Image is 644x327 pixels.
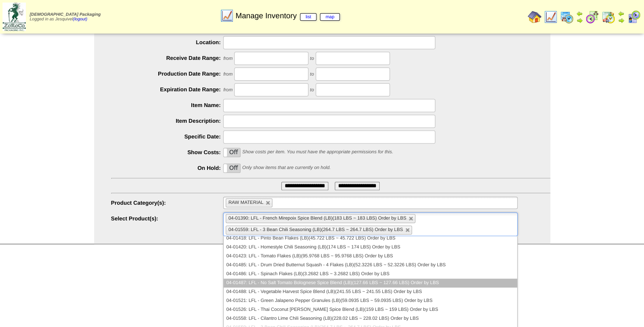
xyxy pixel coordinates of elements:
[224,296,517,305] li: 04-01521: LFL - Green Jalapeno Pepper Granules (LB)(59.0935 LBS ~ 59.0935 LBS) Order by LBS
[223,72,232,77] span: from
[3,3,26,31] img: zoroco-logo-small.webp
[224,243,517,252] li: 04-01420: LFL - Homestyle Chili Seasoning (LB)(174 LBS ~ 174 LBS) Order by LBS
[30,12,101,22] span: Logged in as Jesquivel
[224,261,517,270] li: 04-01485: LFL - Drum Dried Butternut Squash - 4 Flakes (LB)(52.3226 LBS ~ 52.3226 LBS) Order by LBS
[224,148,240,157] label: Off
[228,227,403,232] span: 04-01559: LFL - 3 Bean Chili Seasoning (LB)(264.7 LBS ~ 264.7 LBS) Order by LBS
[224,305,517,314] li: 04-01526: LFL - Thai Coconut [PERSON_NAME] Spice Blend (LB)(159 LBS ~ 159 LBS) Order by LBS
[111,70,224,77] label: Production Date Range:
[242,165,330,170] span: Only show items that are currently on hold.
[242,149,393,155] span: Show costs per item. You must have the appropriate permissions for this.
[111,215,224,222] label: Select Product(s):
[111,55,224,61] label: Receive Date Range:
[223,163,241,173] div: OnOff
[224,270,517,279] li: 04-01486: LFL - Spinach Flakes (LB)(3.2682 LBS ~ 3.2682 LBS) Order by LBS
[111,133,224,140] label: Specific Date:
[220,9,234,23] img: line_graph.gif
[224,252,517,261] li: 04-01423: LFL - Tomato Flakes (LB)(95.9768 LBS ~ 95.9768 LBS) Order by LBS
[223,56,232,61] span: from
[310,56,314,61] span: to
[111,102,224,108] label: Item Name:
[618,10,624,17] img: arrowleft.gif
[627,10,641,24] img: calendarcustomer.gif
[560,10,574,24] img: calendarprod.gif
[224,288,517,296] li: 04-01488: LFL - Vegetable Harvest Spice Blend (LB)(241.55 LBS ~ 241.55 LBS) Order by LBS
[544,10,557,24] img: line_graph.gif
[228,216,406,221] span: 04-01390: LFL - French Mirepoix Spice Blend (LB)(183 LBS ~ 183 LBS) Order by LBS
[224,164,240,172] label: Off
[111,200,224,206] label: Product Category(s):
[111,165,224,171] label: On Hold:
[576,17,583,24] img: arrowright.gif
[228,200,263,205] span: RAW MATERIAL
[310,87,314,93] span: to
[223,148,241,157] div: OnOff
[111,118,224,124] label: Item Description:
[224,234,517,243] li: 04-01418: LFL - Pinto Bean Flakes (LB)(45.722 LBS ~ 45.722 LBS) Order by LBS
[300,13,316,21] a: list
[111,39,224,45] label: Location:
[235,11,340,20] span: Manage Inventory
[224,279,517,288] li: 04-01487: LFL - No Salt Tomato Bolognese Spice Blend (LB)(127.66 LBS ~ 127.66 LBS) Order by LBS
[310,72,314,77] span: to
[528,10,541,24] img: home.gif
[223,87,232,93] span: from
[30,12,101,17] span: [DEMOGRAPHIC_DATA] Packaging
[111,86,224,93] label: Expiration Date Range:
[73,17,87,22] a: (logout)
[111,149,224,155] label: Show Costs:
[602,10,615,24] img: calendarinout.gif
[224,314,517,323] li: 04-01558: LFL - Cilantro Lime Chili Seasoning (LB)(228.02 LBS ~ 228.02 LBS) Order by LBS
[576,10,583,17] img: arrowleft.gif
[585,10,599,24] img: calendarblend.gif
[618,17,624,24] img: arrowright.gif
[320,13,340,21] a: map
